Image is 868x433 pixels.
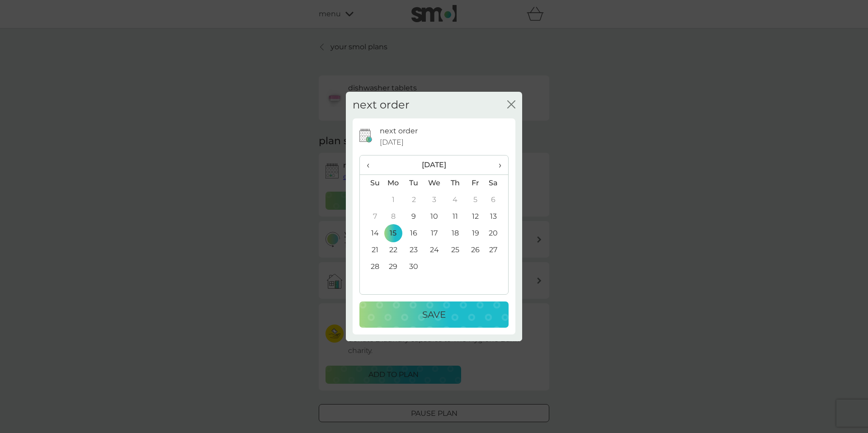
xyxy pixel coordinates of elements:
[445,225,465,242] td: 18
[492,155,501,174] span: ›
[353,99,410,112] h2: next order
[383,192,404,208] td: 1
[380,136,404,148] span: [DATE]
[486,174,508,192] th: Sa
[424,225,445,242] td: 17
[486,208,508,225] td: 13
[359,301,509,328] button: Save
[465,192,486,208] td: 5
[465,208,486,225] td: 12
[486,242,508,259] td: 27
[445,242,465,259] td: 25
[360,225,383,242] td: 14
[383,242,404,259] td: 22
[422,307,446,322] p: Save
[465,242,486,259] td: 26
[383,208,404,225] td: 8
[404,208,424,225] td: 9
[380,125,418,137] p: next order
[360,174,383,192] th: Su
[404,225,424,242] td: 16
[360,259,383,275] td: 28
[383,155,486,175] th: [DATE]
[360,242,383,259] td: 21
[445,192,465,208] td: 4
[486,192,508,208] td: 6
[445,208,465,225] td: 11
[424,192,445,208] td: 3
[383,259,404,275] td: 29
[383,174,404,192] th: Mo
[465,174,486,192] th: Fr
[404,174,424,192] th: Tu
[424,208,445,225] td: 10
[486,225,508,242] td: 20
[465,225,486,242] td: 19
[383,225,404,242] td: 15
[404,192,424,208] td: 2
[507,100,515,110] button: close
[424,174,445,192] th: We
[367,155,376,174] span: ‹
[445,174,465,192] th: Th
[404,259,424,275] td: 30
[360,208,383,225] td: 7
[404,242,424,259] td: 23
[424,242,445,259] td: 24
